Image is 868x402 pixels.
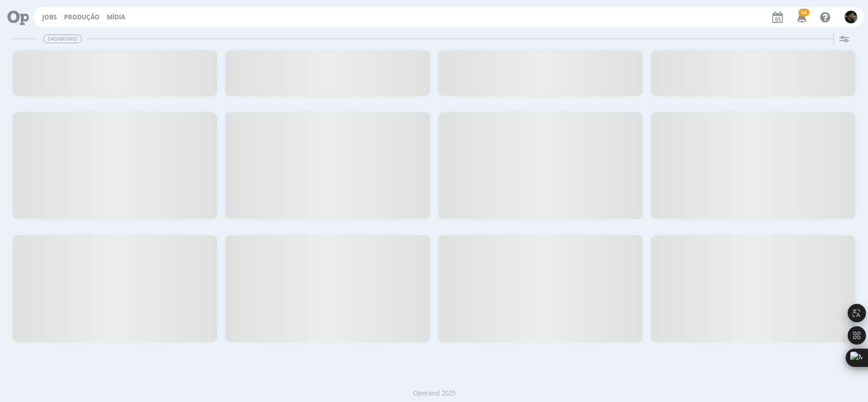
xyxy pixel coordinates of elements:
[107,13,125,21] a: Mídia
[61,13,103,21] button: Produção
[39,13,60,21] button: Jobs
[42,13,57,21] a: Jobs
[64,13,100,21] a: Produção
[845,11,857,23] img: K
[791,8,812,26] button: 58
[844,8,858,26] button: K
[104,13,128,21] button: Mídia
[43,35,82,43] span: Dashboard
[798,9,810,16] span: 58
